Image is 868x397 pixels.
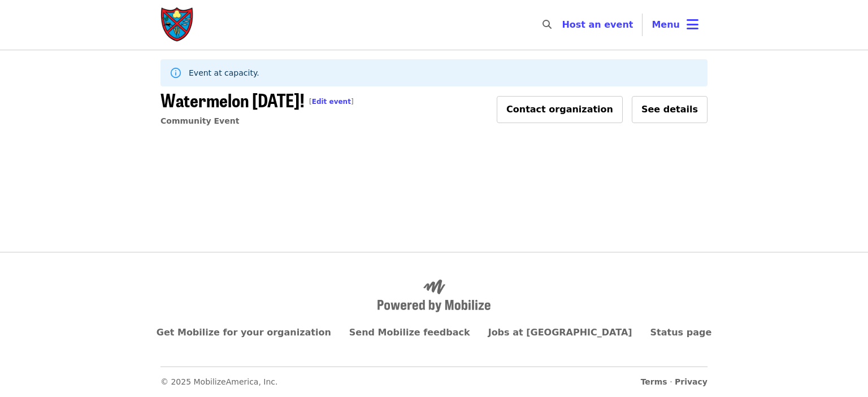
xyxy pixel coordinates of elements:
[377,280,491,312] img: Powered by Mobilize
[506,104,613,115] span: Contact organization
[312,98,351,106] a: Edit event
[160,116,239,125] a: Community Event
[675,377,708,386] a: Privacy
[488,327,632,338] a: Jobs at [GEOGRAPHIC_DATA]
[497,96,623,123] button: Contact organization
[542,19,552,30] i: search icon
[641,377,667,386] a: Terms
[652,19,680,30] span: Menu
[160,326,708,339] nav: Primary footer navigation
[160,367,708,388] nav: Secondary footer navigation
[157,327,331,338] a: Get Mobilize for your organization
[189,68,259,77] span: Event at capacity.
[650,327,712,338] a: Status page
[562,19,633,30] a: Host an event
[309,98,354,106] span: [ ]
[558,11,567,38] input: Search
[687,16,698,33] i: bars icon
[160,377,278,386] span: © 2025 MobilizeAmerica, Inc.
[641,376,708,388] span: ·
[641,104,698,115] span: See details
[160,7,194,43] img: Society of St. Andrew - Home
[160,86,354,113] span: Watermelon [DATE]!
[349,327,470,338] a: Send Mobilize feedback
[632,96,708,123] button: See details
[643,11,708,38] button: Toggle account menu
